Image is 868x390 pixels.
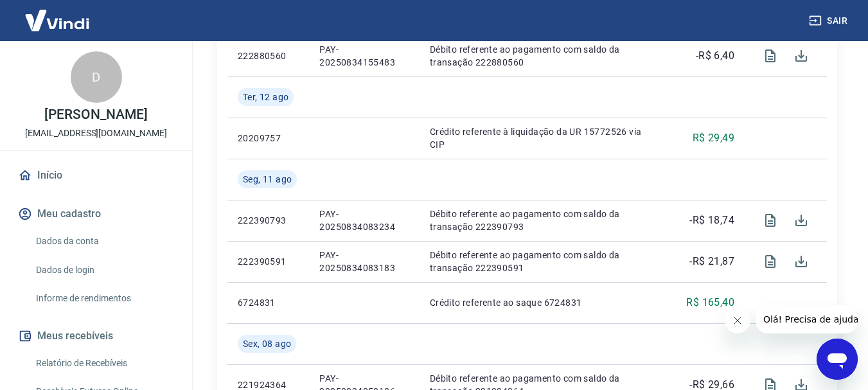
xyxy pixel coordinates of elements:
[430,249,655,274] p: Débito referente ao pagamento com saldo da transação 222390591
[430,208,655,233] p: Débito referente ao pagamento com saldo da transação 222390793
[238,49,299,62] p: 222880560
[25,127,167,140] p: [EMAIL_ADDRESS][DOMAIN_NAME]
[238,296,299,309] p: 6724831
[238,132,299,145] p: 20209757
[755,205,786,236] span: Visualizar
[15,200,177,228] button: Meu cadastro
[31,257,177,283] a: Dados de login
[686,295,734,310] p: R$ 165,40
[756,305,858,333] iframe: Mensagem da empresa
[817,339,858,380] iframe: Botão para abrir a janela de mensagens
[15,322,177,350] button: Meus recebíveis
[15,1,99,40] img: Vindi
[430,43,655,69] p: Débito referente ao pagamento com saldo da transação 222880560
[71,51,122,103] div: D
[319,208,409,233] p: PAY-20250834083234
[755,246,786,277] span: Visualizar
[31,228,177,254] a: Dados da conta
[689,213,734,228] p: -R$ 18,74
[430,296,655,309] p: Crédito referente ao saque 6724831
[319,249,409,274] p: PAY-20250834083183
[238,214,299,227] p: 222390793
[238,255,299,268] p: 222390591
[786,246,817,277] span: Download
[430,125,655,151] p: Crédito referente à liquidação da UR 15772526 via CIP
[755,40,786,71] span: Visualizar
[31,285,177,312] a: Informe de rendimentos
[689,254,734,269] p: -R$ 21,87
[243,173,292,186] span: Seg, 11 ago
[786,205,817,236] span: Download
[319,43,409,69] p: PAY-20250834155483
[786,40,817,71] span: Download
[8,9,108,19] span: Olá! Precisa de ajuda?
[693,130,734,146] p: R$ 29,49
[31,350,177,377] a: Relatório de Recebíveis
[725,308,750,333] iframe: Fechar mensagem
[696,48,734,64] p: -R$ 6,40
[243,91,288,103] span: Ter, 12 ago
[243,337,291,350] span: Sex, 08 ago
[806,9,853,33] button: Sair
[44,108,147,121] p: [PERSON_NAME]
[15,161,177,190] a: Início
